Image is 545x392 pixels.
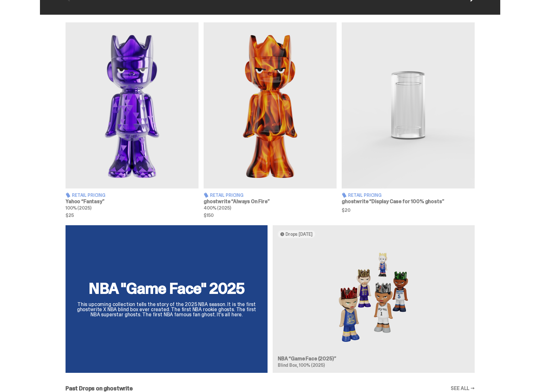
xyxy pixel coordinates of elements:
[285,232,313,237] span: Drops [DATE]
[299,362,324,368] span: 100% (2025)
[204,205,231,211] span: 400% (2025)
[204,213,337,218] span: $150
[342,199,475,204] h3: ghostwrite “Display Case for 100% ghosts”
[66,205,91,211] span: 100% (2025)
[66,386,133,391] h2: Past Drops on ghostwrite
[66,22,199,218] a: Fantasy Retail Pricing
[278,362,298,368] span: Blind Box,
[73,302,260,317] p: This upcoming collection tells the story of the 2025 NBA season. It is the first ghostwrite X NBA...
[204,199,337,204] h3: ghostwrite “Always On Fire”
[204,22,337,188] img: Always On Fire
[342,22,475,188] img: Display Case for 100% ghosts
[342,22,475,218] a: Display Case for 100% ghosts Retail Pricing
[73,281,260,296] h2: NBA "Game Face" 2025
[66,22,199,188] img: Fantasy
[210,193,244,197] span: Retail Pricing
[278,243,470,351] img: Game Face (2025)
[342,208,475,212] span: $20
[278,356,470,361] h3: NBA “Game Face (2025)”
[204,22,337,218] a: Always On Fire Retail Pricing
[66,213,199,218] span: $25
[66,199,199,204] h3: Yahoo “Fantasy”
[72,193,105,197] span: Retail Pricing
[348,193,382,197] span: Retail Pricing
[451,386,475,391] a: SEE ALL →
